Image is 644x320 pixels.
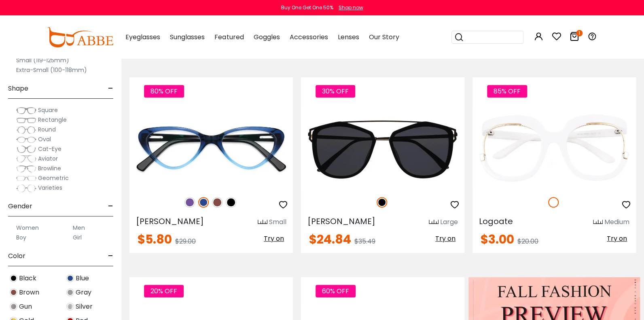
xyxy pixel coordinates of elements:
span: Shape [8,79,28,98]
span: - [108,246,113,266]
img: size ruler [593,219,603,225]
span: Try on [607,234,627,243]
img: size ruler [429,219,439,225]
img: Blue Hannah - Acetate ,Universal Bridge Fit [129,106,293,188]
span: Square [38,106,58,114]
span: Rectangle [38,116,67,124]
img: Varieties.png [16,184,36,193]
button: Try on [604,233,629,244]
img: size ruler [258,219,267,225]
span: Try on [435,234,455,243]
div: Buy One Get One 50% [281,4,333,11]
span: $20.00 [517,237,538,246]
span: - [108,79,113,98]
span: Black [19,273,36,283]
button: Try on [261,233,286,244]
img: Geometric.png [16,174,36,182]
img: White Logoate - Plastic ,Universal Bridge Fit [472,106,636,188]
span: Our Story [369,32,399,42]
img: Browline.png [16,165,36,173]
img: Cat-Eye.png [16,145,36,153]
img: Blue [198,197,209,208]
span: Lenses [337,32,359,42]
img: Oval.png [16,136,36,144]
img: Gray [66,288,74,296]
span: Goggles [253,32,280,42]
span: Oval [38,135,51,143]
label: Boy [16,233,26,242]
img: Gun [10,303,17,310]
span: Eyeglasses [125,32,160,42]
span: Varieties [38,184,62,192]
img: Black Lydia - Combination,Metal,TR ,Universal Bridge Fit [301,106,464,188]
span: - [108,197,113,216]
img: White [548,197,559,208]
span: $29.00 [175,237,196,246]
div: Shop now [339,4,363,11]
button: Try on [433,233,458,244]
label: Girl [73,233,82,242]
span: Gun [19,302,32,312]
img: Round.png [16,126,36,134]
img: Black [10,274,17,282]
img: Silver [66,303,74,310]
span: 20% OFF [144,285,184,297]
span: Logoate [479,216,513,227]
span: $3.00 [481,231,514,248]
span: Aviator [38,155,58,163]
span: [PERSON_NAME] [307,216,375,227]
i: 1 [576,30,583,36]
span: 85% OFF [487,85,527,97]
img: abbeglasses.com [47,27,113,47]
span: Gender [8,197,32,216]
span: $5.80 [138,231,172,248]
a: Shop now [335,4,363,11]
img: Brown [212,197,222,208]
span: [PERSON_NAME] [136,216,204,227]
label: Small (119-125mm) [16,55,69,65]
div: Large [440,217,458,227]
span: Color [8,246,25,266]
div: Medium [604,217,629,227]
label: Men [73,223,85,233]
span: Try on [264,234,284,243]
span: Gray [76,288,91,297]
span: Silver [76,302,93,312]
span: Geometric [38,174,69,182]
span: 80% OFF [144,85,184,97]
img: Square.png [16,106,36,114]
span: Accessories [289,32,328,42]
a: 1 [570,33,579,42]
img: Black [377,197,387,208]
img: Brown [10,288,17,296]
span: $35.49 [354,237,375,246]
span: Brown [19,288,39,297]
img: Purple [184,197,195,208]
span: Blue [76,273,89,283]
span: Cat-Eye [38,145,61,153]
span: 60% OFF [316,285,356,297]
div: Small [269,217,286,227]
span: 30% OFF [316,85,355,97]
span: Round [38,125,56,134]
span: Browline [38,164,61,172]
img: Rectangle.png [16,116,36,124]
label: Extra-Small (100-118mm) [16,65,87,75]
img: Aviator.png [16,155,36,163]
img: Blue [66,274,74,282]
span: Sunglasses [170,32,205,42]
span: $24.84 [309,231,351,248]
span: Featured [214,32,244,42]
img: Black [226,197,236,208]
label: Women [16,223,39,233]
